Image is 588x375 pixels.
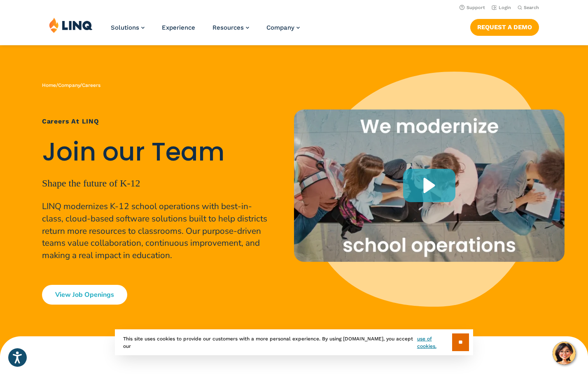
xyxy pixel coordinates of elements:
a: Solutions [111,24,145,31]
a: Resources [212,24,249,31]
span: Careers [82,82,100,88]
img: LINQ | K‑12 Software [49,17,93,33]
div: This site uses cookies to provide our customers with a more personal experience. By using [DOMAIN... [115,329,473,355]
span: Solutions [111,24,139,31]
a: Support [460,5,485,10]
p: Shape the future of K-12 [42,176,270,191]
a: Home [42,82,56,88]
a: use of cookies. [417,335,452,350]
div: Play [403,169,455,202]
a: View Job Openings [42,285,127,305]
a: Company [58,82,80,88]
span: Company [266,24,294,31]
nav: Button Navigation [470,17,539,35]
span: Search [524,5,539,10]
button: Hello, have a question? Let’s chat. [553,342,576,365]
span: / / [42,82,100,88]
a: Company [266,24,300,31]
nav: Primary Navigation [111,17,300,44]
a: Request a Demo [470,19,539,35]
p: LINQ modernizes K-12 school operations with best-in-class, cloud-based software solutions built t... [42,200,270,262]
a: Login [492,5,511,10]
span: Resources [212,24,244,31]
button: Open Search Bar [518,5,539,11]
h1: Careers at LINQ [42,116,270,126]
a: Experience [162,24,195,31]
h2: Join our Team [42,137,270,167]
